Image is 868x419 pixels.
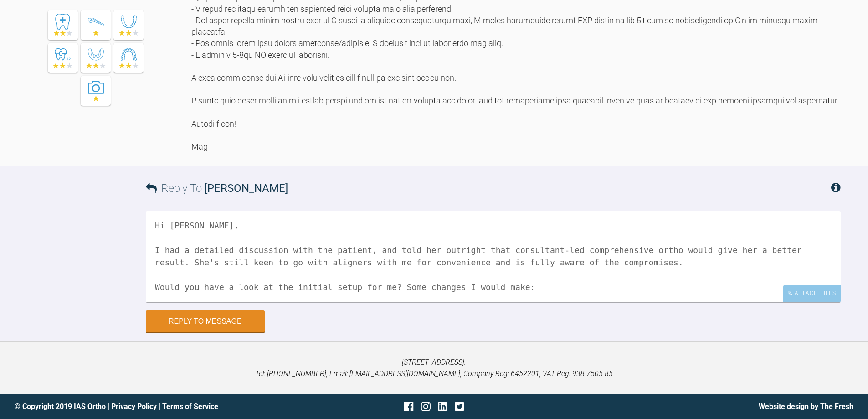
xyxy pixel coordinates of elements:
a: Terms of Service [162,402,218,411]
a: Website design by The Fresh [759,402,853,411]
p: [STREET_ADDRESS]. Tel: [PHONE_NUMBER], Email: [EMAIL_ADDRESS][DOMAIN_NAME], Company Reg: 6452201,... [15,357,853,380]
textarea: Hi [PERSON_NAME], I had a detailed discussion with the patient, and told her outright that consul... [146,211,841,302]
h3: Reply To [146,180,288,197]
div: © Copyright 2019 IAS Ortho | | [15,401,294,413]
a: Privacy Policy [111,402,157,411]
button: Reply to Message [146,310,265,332]
span: [PERSON_NAME] [205,182,288,195]
div: Attach Files [783,285,841,302]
